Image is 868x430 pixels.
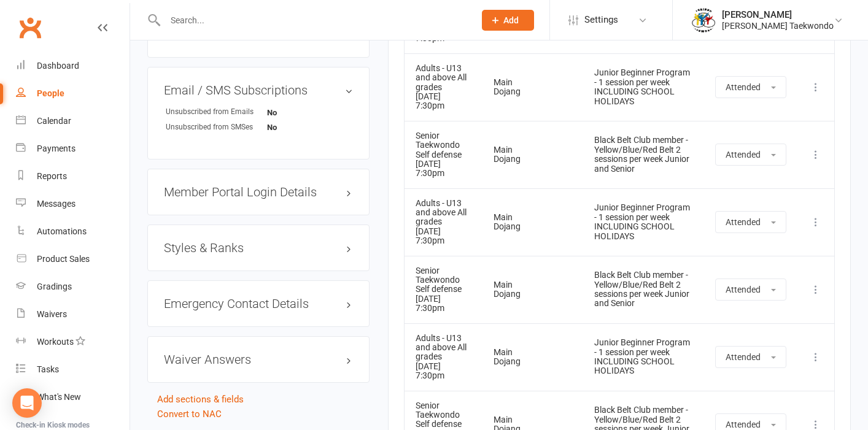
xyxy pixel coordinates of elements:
[722,9,834,20] div: [PERSON_NAME]
[15,12,45,43] a: Clubworx
[715,346,786,368] button: Attended
[691,8,716,33] img: thumb_image1638236014.png
[503,15,519,25] span: Add
[37,199,76,209] div: Messages
[594,68,693,106] div: Junior Beginner Program - 1 session per week INCLUDING SCHOOL HOLIDAYS
[37,364,59,374] div: Tasks
[594,203,693,241] div: Junior Beginner Program - 1 session per week INCLUDING SCHOOL HOLIDAYS
[37,282,72,291] div: Gradings
[267,108,338,117] strong: No
[37,88,64,98] div: People
[16,135,130,163] a: Payments
[166,106,267,118] div: Unsubscribed from Emails
[16,218,130,245] a: Automations
[166,121,267,133] div: Unsubscribed from SMSes
[37,171,67,181] div: Reports
[16,80,130,107] a: People
[715,211,786,233] button: Attended
[494,78,530,97] div: Main Dojang
[16,328,130,356] a: Workouts
[726,420,761,429] span: Attended
[416,266,471,294] div: Senior Taekwondo Self defense
[164,353,353,366] h3: Waiver Answers
[726,285,761,294] span: Attended
[16,301,130,328] a: Waivers
[164,185,353,199] h3: Member Portal Login Details
[715,278,786,301] button: Attended
[37,226,87,236] div: Automations
[161,12,466,29] input: Search...
[594,338,693,376] div: Junior Beginner Program - 1 session per week INCLUDING SCHOOL HOLIDAYS
[164,241,353,255] h3: Styles & Ranks
[494,280,530,299] div: Main Dojang
[594,136,693,174] div: Black Belt Club member - Yellow/Blue/Red Belt 2 sessions per week Junior and Senior
[722,20,834,31] div: [PERSON_NAME] Taekwondo
[416,334,471,362] div: Adults - U13 and above All grades
[37,337,74,347] div: Workouts
[267,123,338,132] strong: No
[16,356,130,383] a: Tasks
[416,131,471,159] div: Senior Taekwondo Self defense
[405,121,482,188] td: [DATE] 7:30pm
[482,10,534,31] button: Add
[405,53,482,121] td: [DATE] 7:30pm
[16,107,130,135] a: Calendar
[416,199,471,227] div: Adults - U13 and above All grades
[16,383,130,411] a: What's New
[715,76,786,98] button: Attended
[405,256,482,323] td: [DATE] 7:30pm
[16,190,130,218] a: Messages
[16,245,130,273] a: Product Sales
[164,297,353,310] h3: Emergency Contact Details
[405,323,482,391] td: [DATE] 7:30pm
[164,83,353,97] h3: Email / SMS Subscriptions
[726,150,761,159] span: Attended
[726,352,761,362] span: Attended
[37,254,90,264] div: Product Sales
[416,401,471,429] div: Senior Taekwondo Self defense
[157,394,244,405] a: Add sections & fields
[494,145,530,164] div: Main Dojang
[715,144,786,166] button: Attended
[726,82,761,92] span: Attended
[37,61,79,71] div: Dashboard
[37,392,81,402] div: What's New
[494,348,530,367] div: Main Dojang
[37,309,67,319] div: Waivers
[12,388,42,418] div: Open Intercom Messenger
[405,188,482,256] td: [DATE] 7:30pm
[594,271,693,309] div: Black Belt Club member - Yellow/Blue/Red Belt 2 sessions per week Junior and Senior
[16,163,130,190] a: Reports
[494,213,530,232] div: Main Dojang
[157,409,222,420] a: Convert to NAC
[726,217,761,227] span: Attended
[16,52,130,80] a: Dashboard
[37,116,71,126] div: Calendar
[584,6,618,34] span: Settings
[37,144,76,153] div: Payments
[16,273,130,301] a: Gradings
[416,64,471,92] div: Adults - U13 and above All grades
